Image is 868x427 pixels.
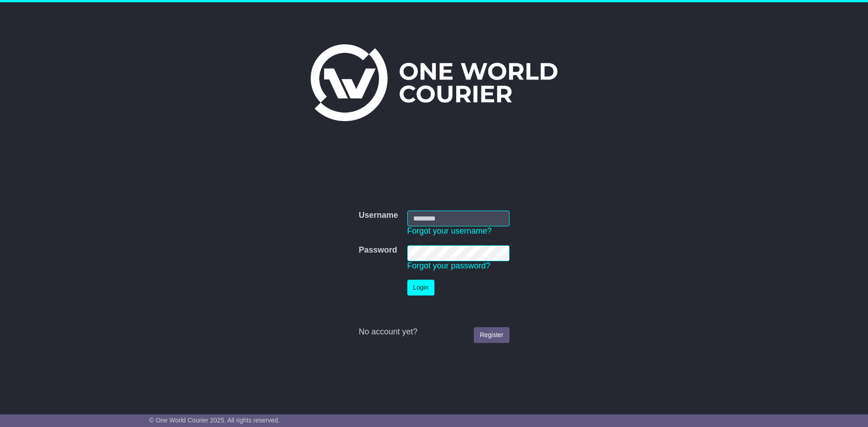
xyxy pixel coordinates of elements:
div: No account yet? [359,327,509,337]
label: Password [359,245,397,255]
a: Forgot your password? [407,261,491,270]
button: Login [407,280,434,296]
a: Register [474,327,509,343]
a: Forgot your username? [407,226,492,235]
img: One World [311,44,557,121]
label: Username [359,211,398,221]
span: © One World Courier 2025. All rights reserved. [149,417,280,424]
